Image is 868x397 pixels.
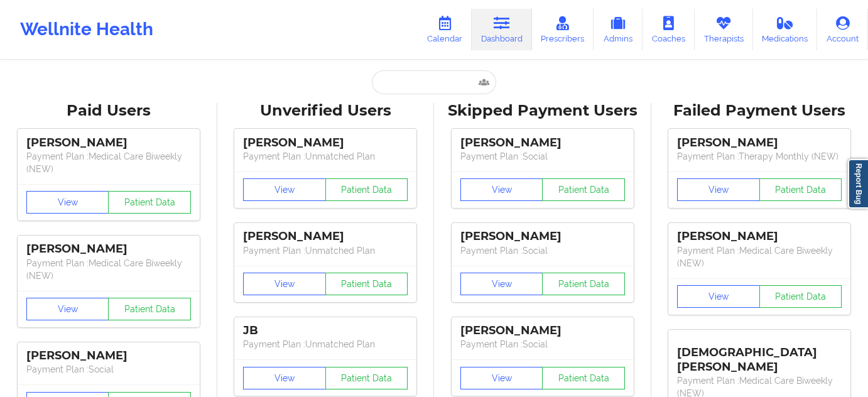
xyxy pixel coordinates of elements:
p: Payment Plan : Social [460,338,625,351]
a: Medications [753,9,818,50]
div: [PERSON_NAME] [460,324,625,338]
button: Patient Data [108,191,191,214]
div: [PERSON_NAME] [26,242,191,256]
button: Patient Data [759,178,842,201]
p: Payment Plan : Medical Care Biweekly (NEW) [26,150,191,175]
button: View [460,178,543,201]
a: Coaches [643,9,695,50]
button: View [677,285,760,308]
button: View [460,273,543,295]
p: Payment Plan : Social [460,150,625,163]
p: Payment Plan : Medical Care Biweekly (NEW) [26,257,191,282]
button: View [243,367,326,389]
div: JB [243,324,408,338]
p: Payment Plan : Social [26,363,191,376]
p: Payment Plan : Therapy Monthly (NEW) [677,150,842,163]
div: [PERSON_NAME] [460,229,625,244]
button: View [26,298,109,320]
p: Payment Plan : Unmatched Plan [243,338,408,351]
p: Payment Plan : Unmatched Plan [243,244,408,257]
div: [PERSON_NAME] [26,349,191,363]
div: [PERSON_NAME] [243,136,408,150]
button: Patient Data [325,178,408,201]
a: Dashboard [472,9,532,50]
button: Patient Data [542,178,625,201]
div: Unverified Users [226,101,426,121]
div: Paid Users [9,101,209,121]
button: Patient Data [542,273,625,295]
p: Payment Plan : Medical Care Biweekly (NEW) [677,244,842,269]
div: Failed Payment Users [660,101,860,121]
a: Admins [594,9,643,50]
div: [PERSON_NAME] [26,136,191,150]
button: Patient Data [325,367,408,389]
button: View [677,178,760,201]
div: [PERSON_NAME] [677,229,842,244]
div: [PERSON_NAME] [243,229,408,244]
div: [DEMOGRAPHIC_DATA][PERSON_NAME] [677,336,842,374]
div: [PERSON_NAME] [677,136,842,150]
button: Patient Data [759,285,842,308]
button: Patient Data [542,367,625,389]
p: Payment Plan : Unmatched Plan [243,150,408,163]
a: Therapists [695,9,753,50]
a: Report Bug [848,159,868,209]
p: Payment Plan : Social [460,244,625,257]
button: Patient Data [325,273,408,295]
div: [PERSON_NAME] [460,136,625,150]
button: View [243,273,326,295]
button: View [460,367,543,389]
button: View [243,178,326,201]
a: Calendar [418,9,472,50]
button: Patient Data [108,298,191,320]
button: View [26,191,109,214]
a: Prescribers [532,9,594,50]
div: Skipped Payment Users [443,101,643,121]
a: Account [817,9,868,50]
